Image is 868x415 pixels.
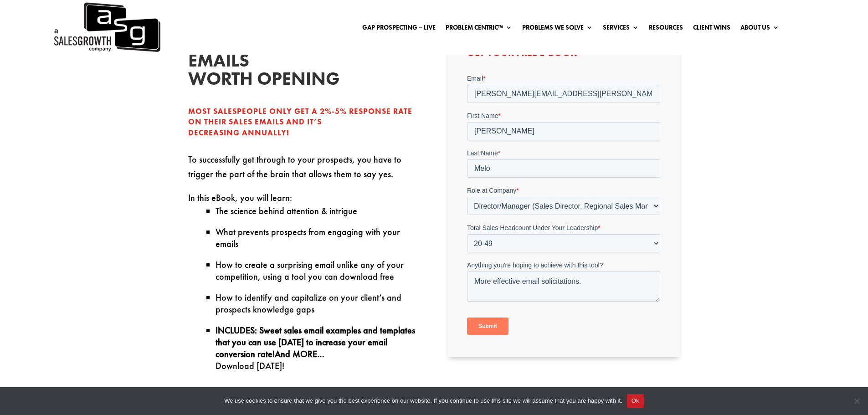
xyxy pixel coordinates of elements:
a: Client Wins [693,24,730,34]
span: No [852,396,861,405]
strong: INCLUDES: Sweet sales email examples and templates that you can use [DATE] to increase your email... [216,324,415,360]
a: About Us [740,24,779,34]
li: How to identify and capitalize on your client’s and prospects knowledge gaps [216,292,421,315]
li: What prevents prospects from engaging with your emails [216,226,421,250]
li: How to create a surprising email unlike any of your competition, using a tool you can download free [216,259,421,282]
p: Most salespeople only get a 2%-5% response rate on their sales emails and it’s decreasing annually! [188,106,421,138]
a: Services [603,24,639,34]
span: We use cookies to ensure that we give you the best experience on our website. If you continue to ... [224,396,622,405]
li: Download [DATE]! [216,324,421,372]
li: The science behind attention & intrigue [216,205,421,217]
a: Problems We Solve [522,24,593,34]
a: Resources [649,24,683,34]
iframe: Form 0 [467,74,660,343]
button: Ok [627,394,644,408]
a: Problem Centric™ [446,24,512,34]
p: To successfully get through to your prospects, you have to trigger the part of the brain that all... [188,152,421,190]
a: Gap Prospecting – LIVE [362,24,436,34]
p: In this eBook, you will learn: [188,190,421,205]
h3: Get Your Free E-book [467,48,660,62]
strong: And MORE… [275,348,324,360]
h2: write sales emails worth opening [188,33,325,92]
